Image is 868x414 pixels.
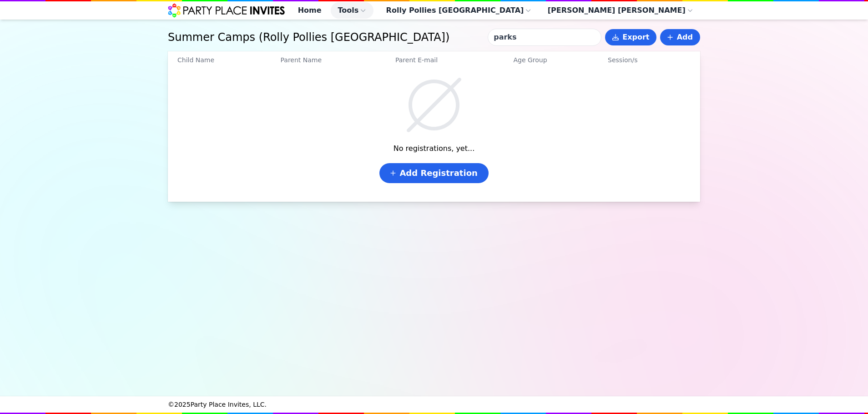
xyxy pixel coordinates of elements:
div: © 2025 Party Place Invites, LLC. [168,396,700,413]
a: Home [291,2,329,19]
button: Export [605,29,656,45]
th: Child Name [177,55,280,66]
th: Parent E-mail [395,55,513,66]
div: No registrations, yet... [394,143,475,154]
input: Search child or parent... [488,29,601,46]
th: Parent Name [280,55,395,66]
th: Session/s [607,55,691,66]
img: Party Place Invites [168,3,285,18]
th: Age Group [513,55,607,66]
button: [PERSON_NAME] [PERSON_NAME] [540,2,700,19]
button: Tools [331,2,373,19]
h1: Summer Camps ( Rolly Pollies [GEOGRAPHIC_DATA] ) [168,30,484,45]
button: Rolly Pollies [GEOGRAPHIC_DATA] [379,2,539,19]
a: Add [660,29,700,45]
a: Add Registration [379,163,489,183]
